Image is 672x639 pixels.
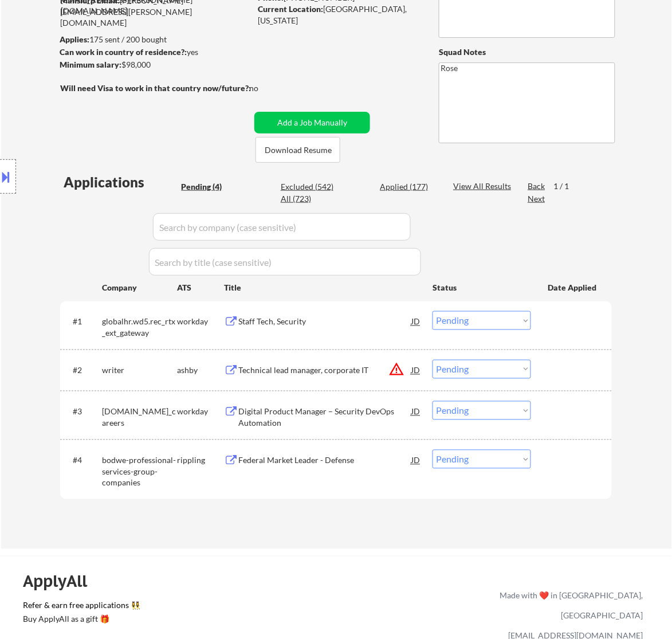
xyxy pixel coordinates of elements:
div: rippling [177,455,224,466]
div: JD [410,401,422,422]
strong: Minimum salary: [60,60,121,69]
div: #2 [73,365,93,377]
div: Digital Product Manager – Security DevOps Automation [238,406,411,429]
div: writer [102,365,177,377]
div: Company [102,282,177,293]
div: no [249,83,282,94]
strong: Applies: [60,34,89,44]
div: JD [410,360,422,381]
div: Made with ❤️ in [GEOGRAPHIC_DATA], [GEOGRAPHIC_DATA] [496,586,643,626]
a: Refer & earn free applications 👯‍♀️ [23,602,261,614]
div: Technical lead manager, corporate IT [238,365,411,377]
div: JD [410,311,422,332]
div: Date Applied [548,282,598,293]
div: ATS [177,282,224,293]
div: globalhr.wd5.rec_rtx_ext_gateway [102,316,177,339]
div: workday [177,406,224,418]
div: ashby [177,365,224,377]
div: #1 [73,316,93,328]
div: #4 [73,455,93,466]
div: Back [528,181,546,192]
button: Download Resume [256,137,340,163]
div: workday [177,316,224,328]
input: Search by title (case sensitive) [149,248,421,276]
div: Title [224,282,422,293]
div: JD [410,450,422,471]
div: Federal Market Leader - Defense [238,455,411,466]
div: All (723) [281,193,338,205]
input: Search by company (case sensitive) [153,213,411,241]
div: 1 / 1 [553,181,580,192]
div: $98,000 [60,59,250,70]
div: Applied (177) [380,181,437,193]
button: warning_amber [388,362,404,378]
div: 175 sent / 200 bought [60,34,250,45]
div: #3 [73,406,93,418]
div: Squad Notes [439,46,615,58]
div: [DOMAIN_NAME]_careers [102,406,177,429]
div: View All Results [453,181,514,192]
div: Staff Tech, Security [238,316,411,328]
a: Buy ApplyAll as a gift 🎁 [23,614,137,628]
div: bodwe-professional-services-group-companies [102,455,177,489]
div: yes [60,46,247,58]
div: [GEOGRAPHIC_DATA], [US_STATE] [258,3,420,26]
div: Excluded (542) [281,181,338,193]
div: Buy ApplyAll as a gift 🎁 [23,616,137,624]
div: ApplyAll [23,572,100,591]
div: Pending (4) [181,181,238,193]
div: Status [433,277,531,297]
div: Next [528,193,546,205]
strong: Can work in country of residence?: [60,47,187,57]
strong: Current Location: [258,4,323,14]
button: Add a Job Manually [254,112,370,134]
